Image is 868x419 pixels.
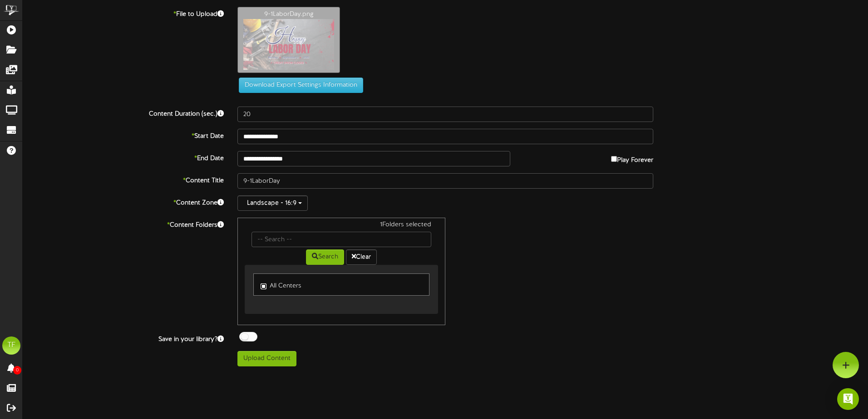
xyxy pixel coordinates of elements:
label: Save in your library? [16,332,231,344]
label: File to Upload [16,7,231,19]
label: End Date [16,151,231,163]
button: Landscape - 16:9 [237,195,308,211]
input: -- Search -- [252,232,431,247]
label: Content Zone [16,195,231,208]
div: TF [2,336,20,355]
input: Play Forever [611,156,617,162]
span: 0 [13,366,21,375]
input: All Centers [261,283,266,289]
label: All Centers [261,278,301,291]
label: Content Title [16,173,231,185]
label: Content Duration (sec.) [16,107,231,119]
button: Upload Content [237,351,296,366]
label: Content Folders [16,218,231,230]
label: Play Forever [611,151,653,165]
button: Clear [346,249,377,265]
button: Search [306,249,344,265]
button: Download Export Settings Information [239,78,363,93]
input: Title of this Content [237,173,653,189]
div: 1 Folders selected [245,220,438,232]
div: Open Intercom Messenger [837,388,859,410]
a: Download Export Settings Information [234,82,363,89]
label: Start Date [16,129,231,141]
